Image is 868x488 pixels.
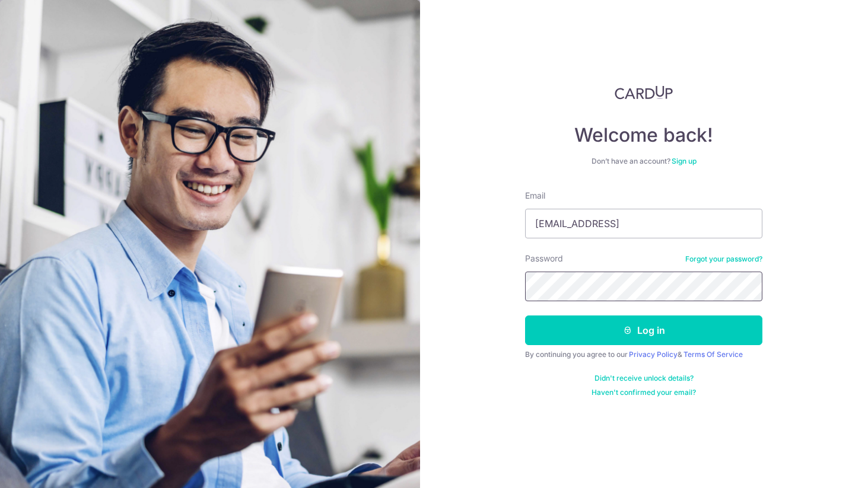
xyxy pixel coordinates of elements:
[672,157,697,165] a: Sign up
[525,315,762,345] button: Log in
[592,388,696,397] a: Haven't confirmed your email?
[525,123,762,147] h4: Welcome back!
[525,350,762,359] div: By continuing you agree to our &
[683,350,743,359] a: Terms Of Service
[525,190,545,202] label: Email
[685,254,762,264] a: Forgot your password?
[525,253,563,264] label: Password
[525,157,762,166] div: Don’t have an account?
[525,209,762,238] input: Enter your Email
[615,85,673,100] img: CardUp Logo
[594,374,694,383] a: Didn't receive unlock details?
[629,350,678,359] a: Privacy Policy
